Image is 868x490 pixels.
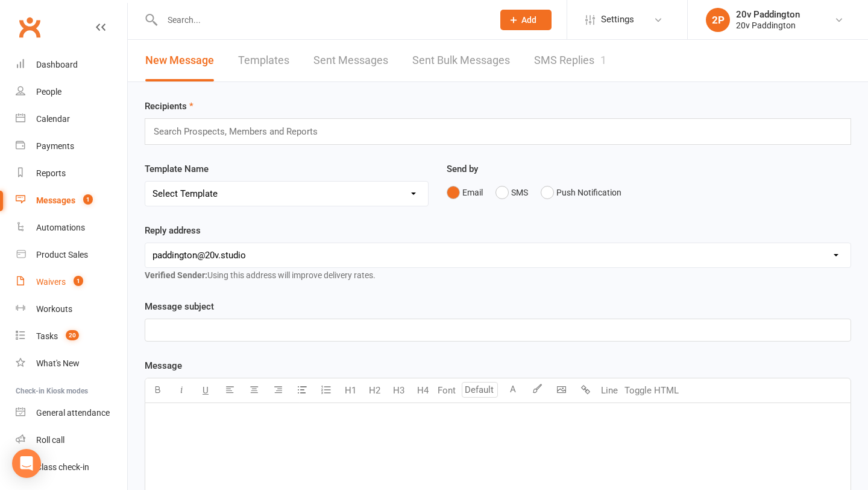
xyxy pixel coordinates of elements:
div: 1 [600,54,606,66]
div: Roll call [36,435,64,445]
button: H1 [338,378,362,402]
a: New Message [145,40,214,81]
div: 20v Paddington [736,9,800,20]
button: Add [500,10,552,30]
label: Reply address [145,223,201,238]
a: General attendance kiosk mode [16,399,127,427]
div: Dashboard [36,60,78,69]
div: Class check-in [36,462,89,472]
a: Workouts [16,296,127,323]
button: H2 [362,378,386,402]
a: Sent Messages [313,40,388,81]
span: 1 [83,194,93,205]
div: Tasks [36,331,58,341]
input: Default [462,382,498,398]
a: Tasks 20 [16,323,127,350]
a: What's New [16,350,127,377]
button: Toggle HTML [621,378,682,402]
div: People [36,87,61,97]
div: Reports [36,168,66,178]
div: Workouts [36,304,72,314]
button: Line [597,378,621,402]
button: U [193,378,218,402]
a: Product Sales [16,241,127,269]
div: General attendance [36,408,110,418]
a: Dashboard [16,51,127,78]
a: Class kiosk mode [16,454,127,481]
button: Push Notification [541,181,621,204]
div: Payments [36,141,74,151]
a: Waivers 1 [16,269,127,296]
div: Calendar [36,114,70,124]
label: Message [145,358,182,373]
label: Send by [447,162,478,176]
button: Email [447,181,483,204]
label: Template Name [145,162,209,176]
div: Automations [36,223,85,232]
div: 20v Paddington [736,20,800,31]
div: 2P [706,8,730,32]
a: Clubworx [14,12,45,42]
a: Templates [238,40,289,81]
button: Font [435,378,459,402]
span: Settings [601,6,634,33]
label: Recipients [145,99,193,113]
a: Calendar [16,106,127,133]
a: Sent Bulk Messages [412,40,510,81]
div: Waivers [36,277,66,287]
a: Reports [16,160,127,187]
button: A [501,378,525,402]
span: U [203,385,209,396]
span: Using this address will improve delivery rates. [145,270,376,280]
div: Messages [36,196,75,205]
input: Search Prospects, Members and Reports [153,124,329,139]
input: Search... [159,11,485,28]
a: Payments [16,133,127,160]
span: Add [521,15,536,25]
a: SMS Replies1 [534,40,606,81]
a: Messages 1 [16,187,127,214]
strong: Verified Sender: [145,270,207,280]
div: What's New [36,358,80,368]
a: People [16,78,127,106]
div: Product Sales [36,250,88,259]
span: 1 [74,276,83,286]
label: Message subject [145,299,214,314]
button: H4 [410,378,435,402]
a: Roll call [16,427,127,454]
div: Open Intercom Messenger [12,449,41,478]
button: H3 [386,378,410,402]
span: 20 [66,330,79,340]
a: Automations [16,214,127,241]
button: SMS [495,181,528,204]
